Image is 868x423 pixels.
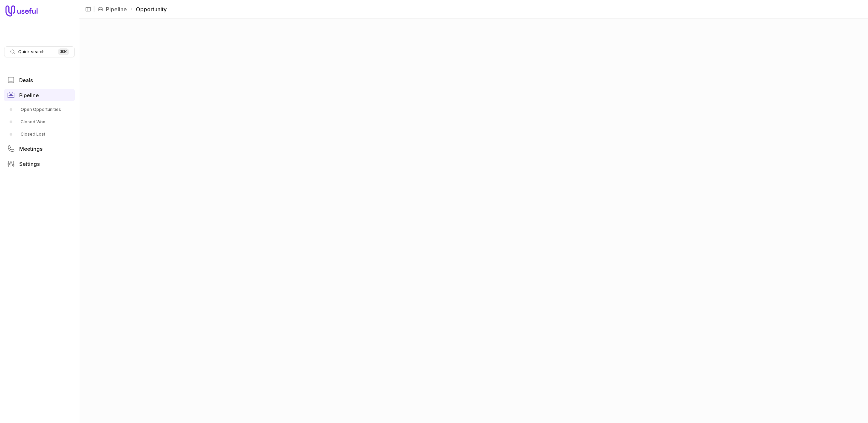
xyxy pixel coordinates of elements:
span: Settings [19,161,40,167]
a: Deals [4,74,75,86]
kbd: ⌘ K [58,48,69,55]
a: Closed Lost [4,129,75,140]
a: Closed Won [4,116,75,127]
span: Pipeline [19,93,39,98]
a: Pipeline [106,5,127,13]
a: Open Opportunities [4,104,75,115]
a: Pipeline [4,89,75,101]
a: Meetings [4,142,75,155]
span: Quick search... [18,49,48,55]
button: Collapse sidebar [83,4,93,14]
span: Deals [19,78,33,83]
a: Settings [4,158,75,170]
div: Pipeline submenu [4,104,75,140]
span: Meetings [19,146,43,151]
li: Opportunity [130,5,167,13]
span: | [93,5,95,13]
